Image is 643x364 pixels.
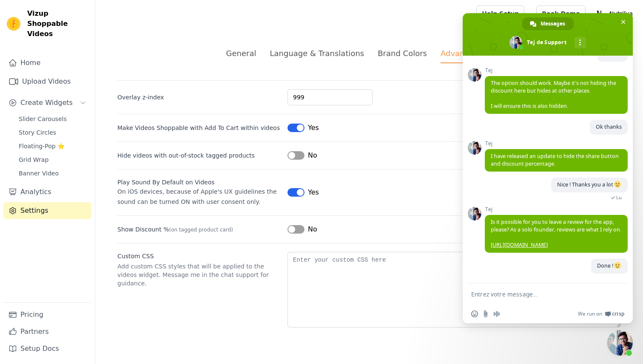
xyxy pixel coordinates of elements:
[270,48,364,59] div: Language & Translations
[287,123,319,133] button: Yes
[491,241,548,248] a: [URL][DOMAIN_NAME]
[578,310,602,317] span: We run on
[491,218,621,248] span: Is it possible for you to leave a review for the app, please? As a solo founder, reviews are what...
[14,140,91,152] a: Floating-Pop ⭐
[536,6,585,22] a: Book Demo
[522,17,574,30] div: Messages
[482,310,489,317] span: Envoyer un fichier
[3,54,91,71] a: Home
[557,181,622,188] span: Nice ! Thanks you a lot
[117,225,281,234] label: Show Discount %
[471,310,478,317] span: Insérer un emoji
[7,17,20,31] img: Vizup
[3,73,91,90] a: Upload Videos
[597,262,622,269] span: Done !
[491,152,619,167] span: I have released an update to hide the share button and discount percentage.
[493,310,500,317] span: Message audio
[3,323,91,340] a: Partners
[3,183,91,200] a: Analytics
[441,48,512,63] div: Advanced Settings
[485,141,628,147] span: Tej
[117,262,281,288] p: Add custom CSS styles that will be applied to the videos widget. Message me in the chat support f...
[14,127,91,138] a: Story Circles
[19,169,59,178] span: Banner Video
[287,224,317,234] button: No
[19,115,67,123] span: Slider Carousels
[607,330,633,356] div: Fermer le chat
[578,310,624,317] a: We run onCrisp
[117,178,281,186] div: Play Sound By Default on Videos
[287,150,317,161] button: No
[575,37,586,48] div: Autres canaux
[169,227,233,233] span: (on tagged product card)
[226,48,256,59] div: General
[14,154,91,166] a: Grid Wrap
[476,6,524,22] a: Help Setup
[3,94,91,111] button: Create Widgets
[308,150,317,161] span: No
[596,9,602,18] text: N
[592,6,636,21] button: N Nutrilya
[27,8,88,39] span: Vizup Shoppable Videos
[308,187,319,198] span: Yes
[19,142,65,150] span: Floating-Pop ⭐
[616,195,622,200] span: Lu
[3,340,91,357] a: Setup Docs
[14,167,91,179] a: Banner Video
[19,128,56,137] span: Story Circles
[308,123,319,133] span: Yes
[485,68,628,73] span: Tej
[541,17,565,30] span: Messages
[117,252,281,260] label: Custom CSS
[3,202,91,219] a: Settings
[20,98,73,108] span: Create Widgets
[491,79,616,110] span: The option should work. Maybe it's not hiding the discount here but hides at other places. I will...
[3,306,91,323] a: Pricing
[117,188,277,205] span: On iOS devices, because of Apple's UX guidelines the sound can be turned ON with user consent only.
[308,224,317,234] span: No
[471,291,606,298] textarea: Entrez votre message...
[117,151,281,160] label: Hide videos with out-of-stock tagged products
[485,206,628,212] span: Tej
[14,113,91,125] a: Slider Carousels
[596,123,622,130] span: Ok thanks
[287,187,319,198] button: Yes
[117,93,281,102] label: Overlay z-index
[606,6,636,21] p: Nutrilya
[117,124,280,132] label: Make Videos Shoppable with Add To Cart within videos
[378,48,427,59] div: Brand Colors
[19,155,48,164] span: Grid Wrap
[619,17,628,26] span: Fermer le chat
[612,310,624,317] span: Crisp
